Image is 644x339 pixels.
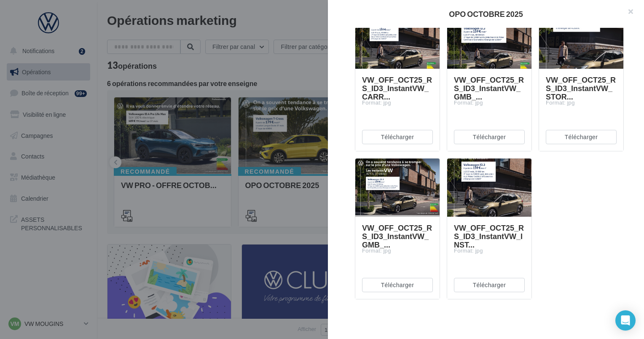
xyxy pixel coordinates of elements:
button: Télécharger [362,278,433,292]
div: Format: jpg [362,99,433,107]
div: Format: jpg [362,247,433,255]
span: VW_OFF_OCT25_RS_ID3_InstantVW_CARR... [362,75,432,101]
button: Télécharger [546,130,617,144]
button: Télécharger [362,130,433,144]
button: Télécharger [454,130,525,144]
div: Format: jpg [454,247,525,255]
div: Open Intercom Messenger [615,310,636,331]
span: VW_OFF_OCT25_RS_ID3_InstantVW_STOR... [546,75,616,101]
span: VW_OFF_OCT25_RS_ID3_InstantVW_GMB_... [454,75,524,101]
span: VW_OFF_OCT25_RS_ID3_InstantVW_GMB_... [362,223,432,249]
span: VW_OFF_OCT25_RS_ID3_InstantVW_INST... [454,223,524,249]
div: Format: jpg [454,99,525,107]
div: OPO OCTOBRE 2025 [341,10,631,18]
div: Format: jpg [546,99,617,107]
button: Télécharger [454,278,525,292]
